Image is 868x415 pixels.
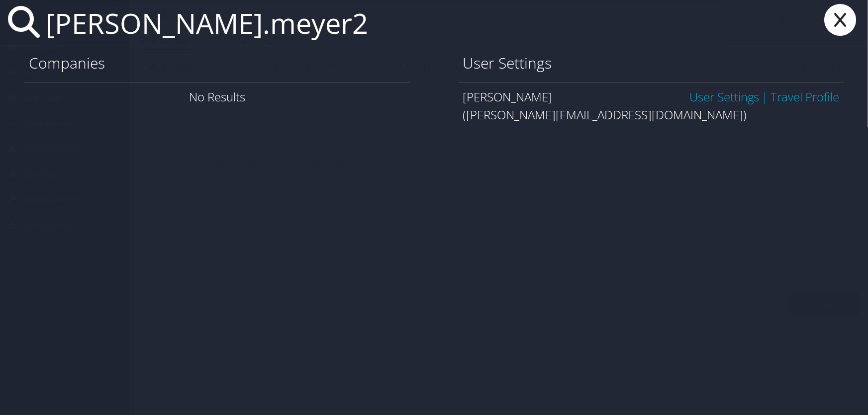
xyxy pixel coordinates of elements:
a: View OBT Profile [771,88,839,105]
span: | [759,88,771,105]
h1: Companies [29,53,405,74]
div: ([PERSON_NAME][EMAIL_ADDRESS][DOMAIN_NAME]) [463,106,840,124]
span: [PERSON_NAME] [463,88,553,105]
a: User Settings [689,88,759,105]
div: No Results [24,83,410,111]
h1: User Settings [463,53,840,74]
